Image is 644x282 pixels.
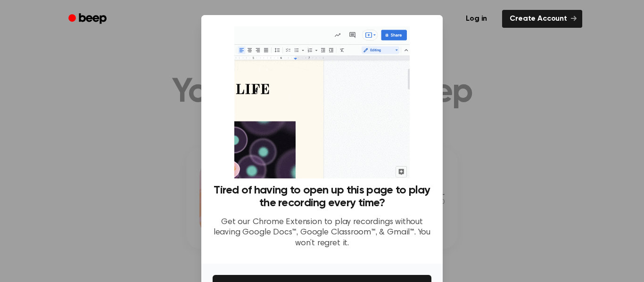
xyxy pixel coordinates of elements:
[234,26,409,178] img: Beep extension in action
[213,184,431,209] h3: Tired of having to open up this page to play the recording every time?
[456,8,496,30] a: Log in
[502,10,582,28] a: Create Account
[213,217,431,249] p: Get our Chrome Extension to play recordings without leaving Google Docs™, Google Classroom™, & Gm...
[62,10,115,28] a: Beep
